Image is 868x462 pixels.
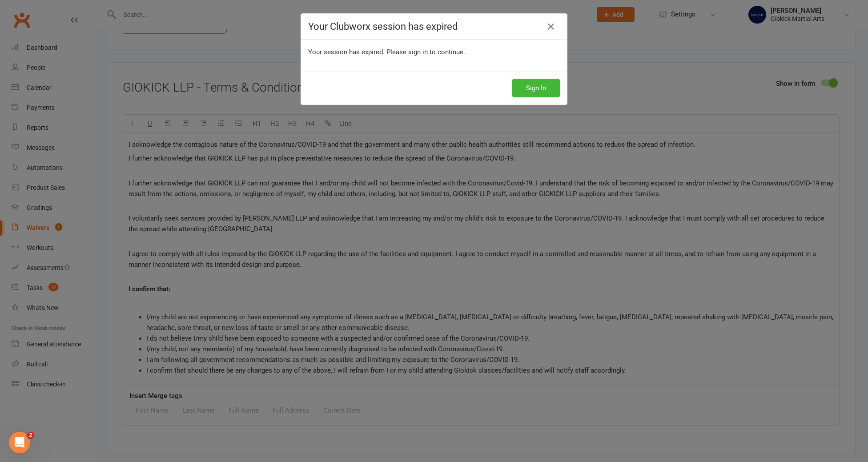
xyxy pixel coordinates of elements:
iframe: Intercom live chat [9,432,30,453]
button: Sign In [512,79,560,97]
span: Your session has expired. Please sign in to continue. [308,48,465,56]
h4: Your Clubworx session has expired [308,21,560,32]
a: Close [544,20,558,34]
span: 2 [27,432,34,439]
